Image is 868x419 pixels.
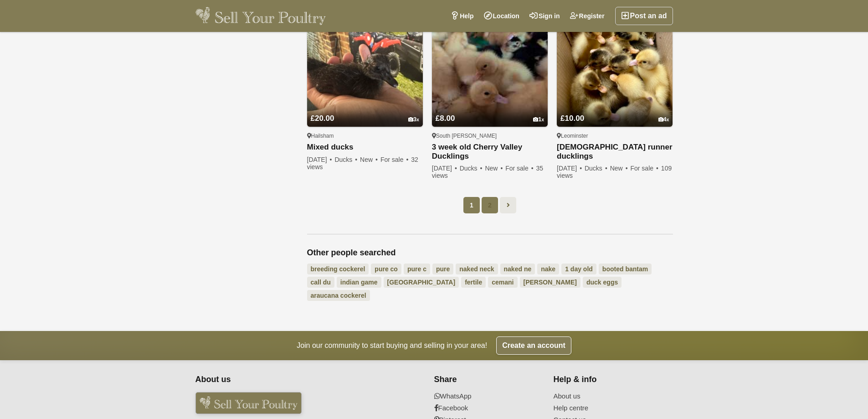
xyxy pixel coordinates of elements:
[432,143,548,161] a: 3 week old Cherry Valley Ducklings
[297,340,487,351] span: Join our community to start buying and selling in your area!
[446,7,478,25] a: Help
[554,375,662,385] h4: Help & info
[554,404,662,412] a: Help centre
[195,392,302,414] img: Sell Your Poultry
[432,165,458,172] span: [DATE]
[408,116,419,123] div: 3
[307,248,673,258] h2: Other people searched
[488,277,517,288] a: cemani
[384,277,459,288] a: [GEOGRAPHIC_DATA]
[482,197,498,213] a: 2
[195,7,326,25] img: Sell Your Poultry
[360,156,379,163] span: New
[456,264,498,274] a: naked neck
[583,277,621,288] a: duck eggs
[307,10,423,126] img: Mixed ducks
[380,156,409,163] span: For sale
[307,156,333,163] span: [DATE]
[599,264,652,274] a: booted bantam
[537,264,559,274] a: nake
[658,116,669,123] div: 4
[557,165,583,172] span: [DATE]
[520,277,580,288] a: [PERSON_NAME]
[505,165,534,172] span: For sale
[307,97,423,127] a: £20.00 3
[307,156,418,171] span: 32 views
[463,197,480,213] span: 1
[557,165,672,179] span: 109 views
[479,7,524,25] a: Location
[432,264,453,274] a: pure
[307,264,369,274] a: breeding cockerel
[557,97,673,127] a: £10.00 4
[334,156,358,163] span: Ducks
[307,143,423,152] a: Mixed ducks
[561,264,596,274] a: 1 day old
[434,375,542,385] h4: Share
[557,10,673,126] img: Indian runner ducklings
[557,143,673,161] a: [DEMOGRAPHIC_DATA] runner ducklings
[485,165,503,172] span: New
[307,277,334,288] a: call du
[432,165,543,179] span: 35 views
[436,114,455,123] span: £8.00
[615,7,673,25] a: Post an ad
[565,7,610,25] a: Register
[610,165,629,172] span: New
[557,132,673,140] div: Leominster
[434,392,542,400] a: WhatsApp
[524,7,565,25] a: Sign in
[432,10,548,126] img: 3 week old Cherry Valley Ducklings
[500,264,535,274] a: naked ne
[371,264,401,274] a: pure co
[404,264,430,274] a: pure c
[585,165,608,172] span: Ducks
[533,116,544,123] div: 1
[432,132,548,140] div: South [PERSON_NAME]
[460,165,483,172] span: Ducks
[560,114,584,123] span: £10.00
[195,375,380,385] h4: About us
[496,336,571,355] a: Create an account
[311,114,334,123] span: £20.00
[307,132,423,140] div: Hailsham
[461,277,486,288] a: fertile
[630,165,659,172] span: For sale
[337,277,381,288] a: indian game
[554,392,662,400] a: About us
[432,97,548,127] a: £8.00 1
[434,404,542,412] a: Facebook
[307,290,370,301] a: araucana cockerel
